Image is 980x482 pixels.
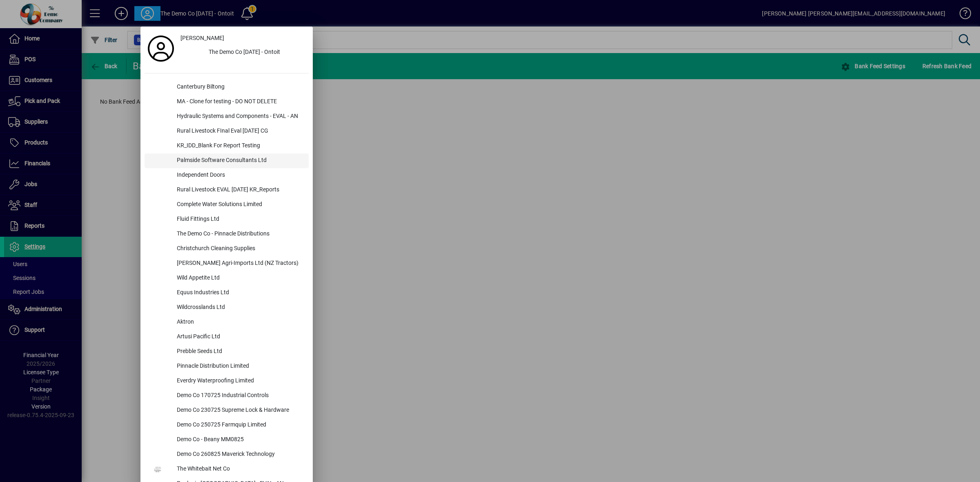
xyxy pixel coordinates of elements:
[170,183,309,198] div: Rural Livestock EVAL [DATE] KR_Reports
[170,286,309,300] div: Equus Industries Ltd
[145,95,309,109] button: MA - Clone for testing - DO NOT DELETE
[145,198,309,212] button: Complete Water Solutions Limited
[170,374,309,389] div: Everdry Waterproofing Limited
[145,139,309,153] button: KR_IDD_Blank For Report Testing
[145,153,309,168] button: Palmside Software Consultants Ltd
[170,256,309,271] div: [PERSON_NAME] Agri-Imports Ltd (NZ Tractors)
[170,315,309,330] div: Aktron
[170,153,309,168] div: Palmside Software Consultants Ltd
[170,418,309,433] div: Demo Co 250725 Farmquip Limited
[202,45,309,60] div: The Demo Co [DATE] - Ontoit
[170,124,309,139] div: Rural Livestock FInal Eval [DATE] CG
[145,227,309,242] button: The Demo Co - Pinnacle Distributions
[177,45,309,60] button: The Demo Co [DATE] - Ontoit
[145,271,309,286] button: Wild Appetite Ltd
[145,359,309,374] button: Pinnacle Distribution Limited
[145,330,309,344] button: Artusi Pacific Ltd
[170,330,309,344] div: Artusi Pacific Ltd
[170,227,309,242] div: The Demo Co - Pinnacle Distributions
[145,286,309,300] button: Equus Industries Ltd
[145,462,309,477] button: The Whitebait Net Co
[170,447,309,462] div: Demo Co 260825 Maverick Technology
[145,374,309,389] button: Everdry Waterproofing Limited
[145,124,309,139] button: Rural Livestock FInal Eval [DATE] CG
[170,300,309,315] div: Wildcrosslands Ltd
[145,41,177,56] a: Profile
[170,271,309,286] div: Wild Appetite Ltd
[145,80,309,95] button: Canterbury Biltong
[145,389,309,403] button: Demo Co 170725 Industrial Controls
[145,300,309,315] button: Wildcrosslands Ltd
[170,212,309,227] div: Fluid Fittings Ltd
[145,256,309,271] button: [PERSON_NAME] Agri-Imports Ltd (NZ Tractors)
[170,95,309,109] div: MA - Clone for testing - DO NOT DELETE
[145,344,309,359] button: Prebble Seeds Ltd
[170,242,309,256] div: Christchurch Cleaning Supplies
[170,462,309,477] div: The Whitebait Net Co
[170,198,309,212] div: Complete Water Solutions Limited
[145,403,309,418] button: Demo Co 230725 Supreme Lock & Hardware
[170,80,309,95] div: Canterbury Biltong
[170,139,309,153] div: KR_IDD_Blank For Report Testing
[145,315,309,330] button: Aktron
[170,344,309,359] div: Prebble Seeds Ltd
[145,212,309,227] button: Fluid Fittings Ltd
[170,389,309,403] div: Demo Co 170725 Industrial Controls
[170,403,309,418] div: Demo Co 230725 Supreme Lock & Hardware
[170,109,309,124] div: Hydraulic Systems and Components - EVAL - AN
[180,34,224,42] span: [PERSON_NAME]
[145,183,309,198] button: Rural Livestock EVAL [DATE] KR_Reports
[170,359,309,374] div: Pinnacle Distribution Limited
[145,168,309,183] button: Independent Doors
[145,242,309,256] button: Christchurch Cleaning Supplies
[145,418,309,433] button: Demo Co 250725 Farmquip Limited
[177,31,309,45] a: [PERSON_NAME]
[145,109,309,124] button: Hydraulic Systems and Components - EVAL - AN
[170,433,309,447] div: Demo Co - Beany MM0825
[145,433,309,447] button: Demo Co - Beany MM0825
[145,447,309,462] button: Demo Co 260825 Maverick Technology
[170,168,309,183] div: Independent Doors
